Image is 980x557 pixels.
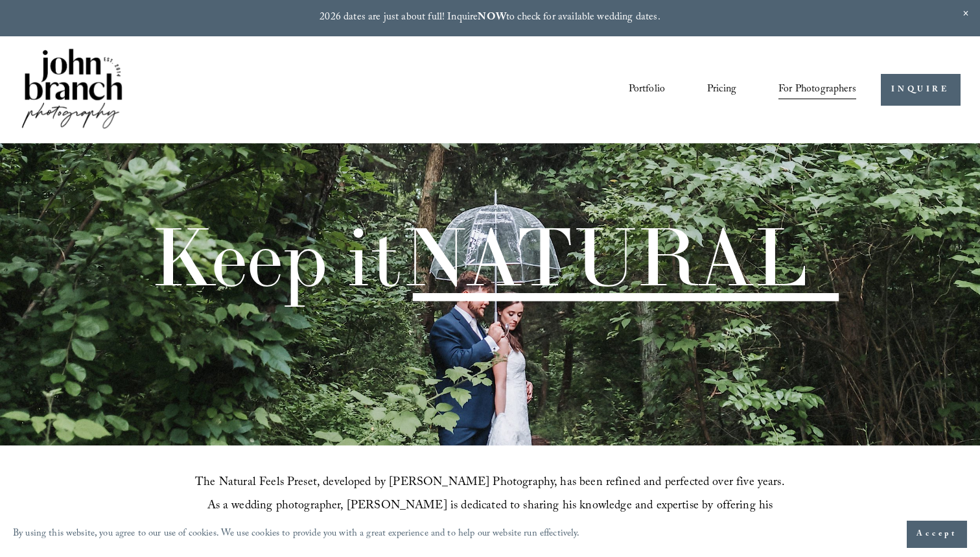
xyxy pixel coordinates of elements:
span: For Photographers [778,80,856,100]
p: By using this website, you agree to our use of cookies. We use cookies to provide you with a grea... [13,525,580,544]
h1: Keep it [150,217,808,298]
a: INQUIRE [881,74,961,106]
span: NATURAL [401,206,808,307]
a: Pricing [707,79,736,101]
a: folder dropdown [778,79,856,101]
button: Accept [907,521,967,548]
span: Accept [916,528,957,541]
span: The Natural Feels Preset, developed by [PERSON_NAME] Photography, has been refined and perfected ... [195,473,788,540]
a: Portfolio [629,79,665,101]
img: John Branch IV Photography [19,46,124,134]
